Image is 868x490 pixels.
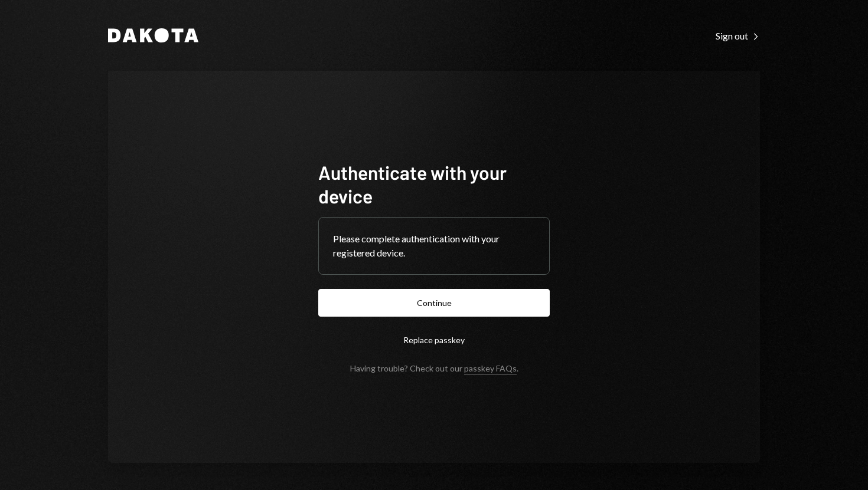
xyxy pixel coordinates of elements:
[716,30,760,42] div: Sign out
[716,29,760,42] a: Sign out
[333,232,535,260] div: Please complete authentication with your registered device.
[464,363,517,374] a: passkey FAQs
[318,326,550,354] button: Replace passkey
[350,363,518,373] div: Having trouble? Check out our .
[318,289,550,317] button: Continue
[318,160,550,208] h1: Authenticate with your device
